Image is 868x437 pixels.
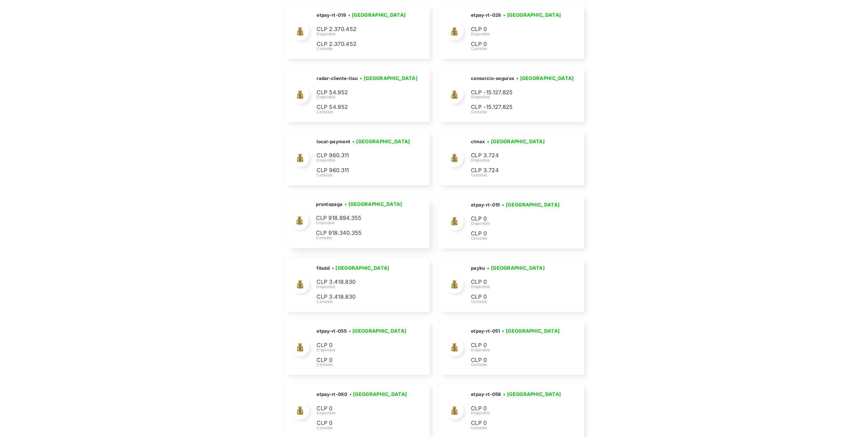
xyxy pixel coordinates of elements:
div: Contable [317,362,408,367]
h3: • [GEOGRAPHIC_DATA] [348,11,406,19]
p: CLP 54.952 [317,88,408,97]
p: CLP 0 [471,293,562,301]
div: Contable [471,236,562,241]
h3: • [GEOGRAPHIC_DATA] [502,201,560,208]
div: Disponible [316,220,407,226]
p: CLP 3.418.830 [317,293,408,301]
h3: • [GEOGRAPHIC_DATA] [502,327,560,335]
p: CLP 3.724 [471,166,562,175]
div: Contable [317,109,420,115]
p: CLP 960.311 [317,166,408,175]
p: CLP 0 [317,356,408,365]
p: CLP 960.311 [317,151,408,160]
p: CLP 0 [471,229,562,238]
h2: etpay-rt-055 [317,328,347,334]
div: Disponible [317,284,408,290]
div: Disponible [317,94,420,100]
div: Disponible [471,31,563,37]
h2: consorcio-seguros [471,75,514,82]
h2: etpay-rt-051 [471,328,500,334]
h3: • [GEOGRAPHIC_DATA] [332,264,389,272]
h3: • [GEOGRAPHIC_DATA] [503,390,561,398]
h2: etpay-rt-019 [317,12,346,18]
div: Contable [471,46,563,51]
div: Disponible [317,158,412,163]
div: Contable [317,425,409,431]
div: Disponible [317,410,409,416]
p: CLP 0 [471,25,562,34]
p: CLP 0 [317,341,408,350]
h2: filadd [317,265,330,271]
p: CLP 918.340.355 [316,229,407,238]
h3: • [GEOGRAPHIC_DATA] [487,264,545,272]
p: CLP -15.127.825 [471,88,562,97]
h2: radar-cliente-itau [317,75,358,82]
p: CLP 0 [471,419,562,428]
h2: prontopaga [316,201,342,207]
p: CLP 0 [471,40,562,49]
div: Contable [316,235,407,241]
div: Disponible [471,284,562,290]
h2: clmax [471,139,485,145]
div: Disponible [317,347,408,353]
p: CLP 0 [471,214,562,223]
h2: payku [471,265,485,271]
h3: • [GEOGRAPHIC_DATA] [487,138,545,145]
p: CLP 0 [471,341,562,350]
div: Disponible [317,31,408,37]
p: CLP 3.418.830 [317,278,408,286]
h3: • [GEOGRAPHIC_DATA] [349,327,407,335]
p: CLP 0 [317,404,408,413]
div: Disponible [471,221,562,226]
h2: etpay-rt-015 [471,202,500,208]
h3: • [GEOGRAPHIC_DATA] [516,75,574,82]
div: Disponible [471,94,576,100]
h3: • [GEOGRAPHIC_DATA] [360,75,418,82]
div: Contable [471,172,562,178]
p: CLP 54.952 [317,103,408,112]
div: Contable [317,299,408,304]
p: CLP 918.894.355 [316,214,407,223]
div: Contable [317,46,408,51]
div: Contable [471,109,576,115]
p: CLP 0 [471,278,562,286]
p: CLP -15.127.825 [471,103,562,112]
div: Disponible [471,410,563,416]
div: Contable [471,299,562,304]
div: Disponible [471,158,562,163]
div: Disponible [471,347,562,353]
h2: etpay-rt-058 [471,391,501,397]
h3: • [GEOGRAPHIC_DATA] [349,390,407,398]
p: CLP 0 [471,404,562,413]
h2: etpay-rt-028 [471,12,501,18]
h3: • [GEOGRAPHIC_DATA] [503,11,561,19]
h2: local-payment [317,139,350,145]
h3: • [GEOGRAPHIC_DATA] [352,138,410,145]
div: Contable [471,362,562,367]
div: Contable [317,172,412,178]
h3: • [GEOGRAPHIC_DATA] [345,200,402,208]
p: CLP 2.370.452 [317,25,408,34]
div: Contable [471,425,563,431]
p: CLP 0 [317,419,408,428]
h2: etpay-rt-060 [317,391,347,397]
p: CLP 3.724 [471,151,562,160]
p: CLP 2.370.452 [317,40,408,49]
p: CLP 0 [471,356,562,365]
